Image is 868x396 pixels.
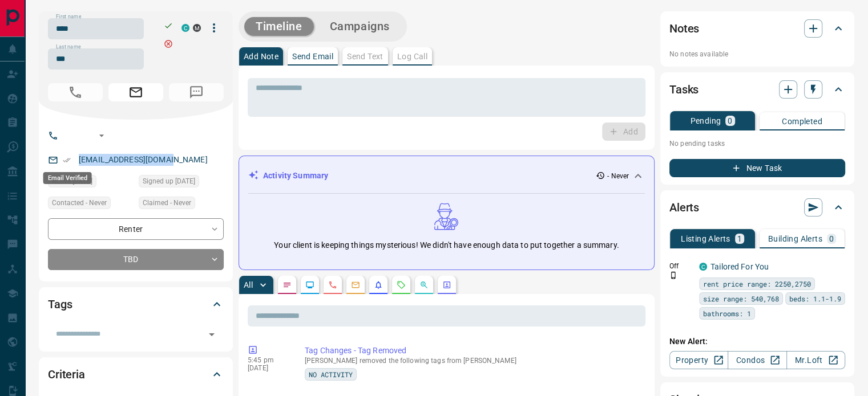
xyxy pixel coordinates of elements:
[309,369,353,380] span: NO ACTIVITY
[442,280,451,289] svg: Agent Actions
[248,356,288,364] p: 5:45 pm
[397,280,406,289] svg: Requests
[79,155,208,164] a: [EMAIL_ADDRESS][DOMAIN_NAME]
[63,156,71,164] svg: Email Verified
[48,291,224,318] div: Tags
[143,197,191,209] span: Claimed - Never
[204,326,220,342] button: Open
[681,235,730,243] p: Listing Alerts
[108,83,163,101] span: Email
[768,235,822,243] p: Building Alerts
[703,308,751,319] span: bathrooms: 1
[669,49,845,59] p: No notes available
[690,117,721,125] p: Pending
[56,13,81,21] label: First name
[305,280,314,289] svg: Lead Browsing Activity
[669,261,692,271] p: Off
[244,52,278,60] p: Add Note
[248,364,288,372] p: [DATE]
[48,218,224,239] div: Renter
[52,197,107,209] span: Contacted - Never
[305,345,641,357] p: Tag Changes - Tag Removed
[48,83,103,101] span: No Number
[244,281,253,289] p: All
[48,249,224,270] div: TBD
[292,52,333,60] p: Send Email
[669,351,728,369] a: Property
[263,170,328,182] p: Activity Summary
[699,263,707,271] div: condos.ca
[669,198,699,217] h2: Alerts
[48,295,72,313] h2: Tags
[169,83,224,101] span: No Number
[786,351,845,369] a: Mr.Loft
[43,172,92,184] div: Email Verified
[782,117,822,125] p: Completed
[737,235,742,243] p: 1
[669,194,845,221] div: Alerts
[282,280,292,289] svg: Notes
[789,293,841,304] span: beds: 1.1-1.9
[607,171,629,181] p: - Never
[669,19,699,38] h2: Notes
[374,280,383,289] svg: Listing Alerts
[669,159,845,177] button: New Task
[143,175,195,187] span: Signed up [DATE]
[244,17,314,36] button: Timeline
[328,280,337,289] svg: Calls
[669,135,845,152] p: No pending tasks
[728,351,786,369] a: Condos
[710,262,769,271] a: Tailored For You
[669,15,845,42] div: Notes
[274,239,619,251] p: Your client is keeping things mysterious! We didn't have enough data to put together a summary.
[351,280,360,289] svg: Emails
[728,117,732,125] p: 0
[669,271,677,279] svg: Push Notification Only
[248,165,645,186] div: Activity Summary- Never
[669,80,699,99] h2: Tasks
[318,17,401,36] button: Campaigns
[703,278,811,289] span: rent price range: 2250,2750
[95,129,108,142] button: Open
[56,43,81,51] label: Last name
[829,235,834,243] p: 0
[139,175,224,191] div: Thu Jul 08 2010
[703,293,779,304] span: size range: 540,768
[48,361,224,388] div: Criteria
[669,336,845,348] p: New Alert:
[193,24,201,32] div: mrloft.ca
[181,24,189,32] div: condos.ca
[669,76,845,103] div: Tasks
[48,365,85,383] h2: Criteria
[419,280,429,289] svg: Opportunities
[305,357,641,365] p: [PERSON_NAME] removed the following tags from [PERSON_NAME]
